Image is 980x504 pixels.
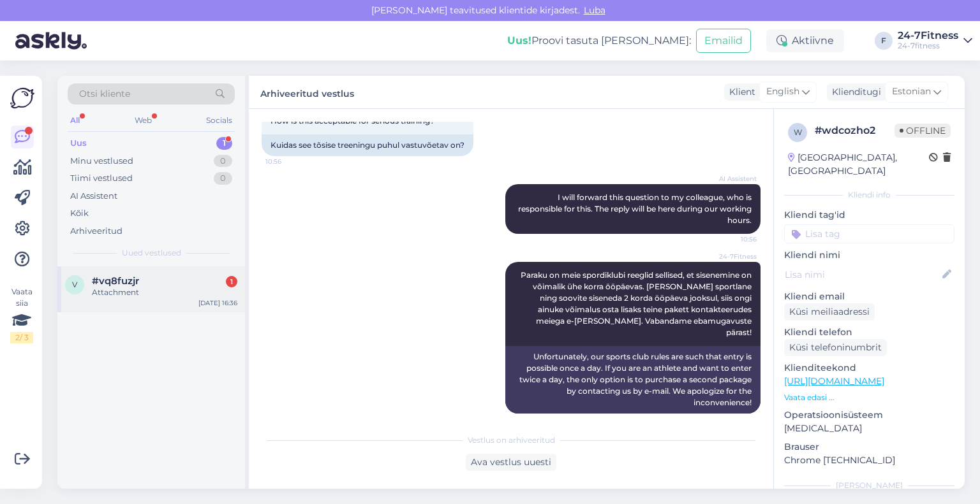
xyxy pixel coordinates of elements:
[10,86,34,110] img: Askly Logo
[214,155,232,168] div: 0
[898,41,958,51] div: 24-7fitness
[122,247,181,259] span: Uued vestlused
[70,137,87,150] div: Uus
[260,83,354,101] label: Arhiveeritud vestlus
[70,207,89,220] div: Kõik
[784,248,954,262] p: Kliendi nimi
[79,87,130,101] span: Otsi kliente
[10,332,33,343] div: 2 / 3
[92,275,139,287] span: #vq8fuzjr
[784,408,954,422] p: Operatsioonisüsteem
[766,85,799,99] span: English
[709,234,757,244] span: 10:56
[466,454,556,471] div: Ava vestlus uuesti
[784,339,887,356] div: Küsi telefoninumbrit
[92,287,237,298] div: Attachment
[132,112,154,129] div: Web
[784,375,884,387] a: [URL][DOMAIN_NAME]
[580,4,609,16] span: Luba
[216,137,232,150] div: 1
[696,29,751,53] button: Emailid
[262,134,473,156] div: Kuidas see tõsise treeningu puhul vastuvõetav on?
[70,155,133,168] div: Minu vestlused
[709,414,757,424] span: 10:58
[507,33,691,48] div: Proovi tasuta [PERSON_NAME]:
[875,32,893,50] div: F
[68,112,82,129] div: All
[507,34,531,47] b: Uus!
[895,124,951,138] span: Offline
[70,172,133,185] div: Tiimi vestlused
[505,346,761,414] div: Unfortunately, our sports club rules are such that entry is possible once a day. If you are an at...
[784,290,954,303] p: Kliendi email
[226,276,237,287] div: 1
[788,151,929,178] div: [GEOGRAPHIC_DATA], [GEOGRAPHIC_DATA]
[521,270,754,337] span: Paraku on meie spordiklubi reeglid sellised, et sisenemine on võimalik ühe korra ööpäevas. [PERSO...
[784,208,954,222] p: Kliendi tag'id
[892,85,931,99] span: Estonian
[204,112,235,129] div: Socials
[70,225,122,238] div: Arhiveeritud
[794,127,802,137] span: w
[70,190,117,203] div: AI Assistent
[766,29,844,52] div: Aktiivne
[784,454,954,467] p: Chrome [TECHNICAL_ID]
[898,31,958,41] div: 24-7Fitness
[784,189,954,201] div: Kliendi info
[785,268,940,282] input: Lisa nimi
[72,280,77,289] span: v
[214,172,232,185] div: 0
[198,298,237,308] div: [DATE] 16:36
[518,192,754,225] span: I will forward this question to my colleague, who is responsible for this. The reply will be here...
[10,286,33,343] div: Vaata siia
[709,252,757,261] span: 24-7Fitness
[784,224,954,243] input: Lisa tag
[784,326,954,339] p: Kliendi telefon
[784,392,954,403] p: Vaata edasi ...
[724,85,755,99] div: Klient
[827,85,881,99] div: Klienditugi
[898,31,972,51] a: 24-7Fitness24-7fitness
[468,435,555,446] span: Vestlus on arhiveeritud
[265,157,313,166] span: 10:56
[784,361,954,375] p: Klienditeekond
[784,422,954,435] p: [MEDICAL_DATA]
[815,123,895,138] div: # wdcozho2
[784,303,875,320] div: Küsi meiliaadressi
[784,440,954,454] p: Brauser
[709,174,757,184] span: AI Assistent
[784,480,954,491] div: [PERSON_NAME]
